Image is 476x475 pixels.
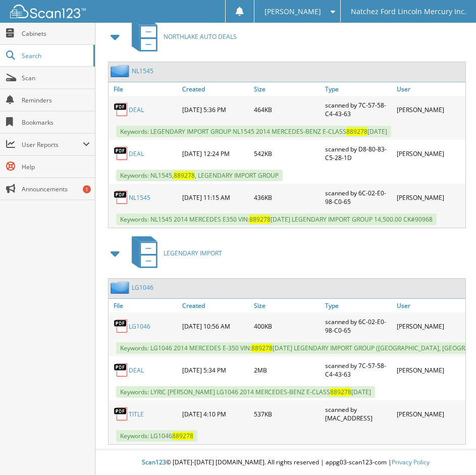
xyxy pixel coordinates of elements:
img: PDF.png [114,319,129,334]
img: PDF.png [114,406,129,421]
span: 889278 [251,344,273,352]
img: PDF.png [114,146,129,161]
div: 1 [83,185,91,193]
span: 889278 [346,127,367,136]
img: folder2.png [111,65,132,77]
div: [DATE] 10:56 AM [180,315,251,337]
span: Keywords: LYRIC [PERSON_NAME] LG1046 2014 MERCEDES-BENZ E-CLASS [DATE] [116,386,375,398]
a: Created [180,299,251,312]
span: 889278 [172,432,193,440]
div: [DATE] 4:10 PM [180,403,251,425]
div: scanned by D8-80-83-C5-28-1D [323,142,394,165]
div: scanned by 6C-02-E0-98-C0-65 [323,315,394,337]
div: scanned by 7C-57-58-C4-43-63 [323,98,394,121]
div: scanned by 6C-02-E0-98-C0-65 [323,186,394,208]
a: LEGENDARY IMPORT [126,233,222,273]
a: File [109,82,180,96]
div: [DATE] 12:24 PM [180,142,251,165]
span: Help [22,163,90,171]
div: © [DATE]-[DATE] [DOMAIN_NAME]. All rights reserved | appg03-scan123-com | [95,450,476,475]
span: Keywords: NL1545 2014 MERCEDES E350 VIN: [DATE] LEGENDARY IMPORT GROUP 14,500.00 CK#90968 [116,214,437,225]
a: Size [251,82,323,96]
a: DEAL [129,105,144,114]
a: NL1545 [132,67,153,75]
span: Cabinets [22,29,90,38]
span: Natchez Ford Lincoln Mercury Inc. [351,9,466,15]
span: Keywords: LEGENDARY IMPORT GROUP NL1545 2014 MERCEDES-BENZ E-CLASS [DATE] [116,126,391,137]
div: scanned by 7C-57-58-C4-43-63 [323,359,394,381]
span: Scan123 [142,458,166,466]
img: scan123-logo-white.svg [10,5,86,18]
a: NORTHLAKE AUTO DEALS [126,17,237,57]
a: Size [251,299,323,312]
div: [DATE] 5:34 PM [180,359,251,381]
div: 537KB [251,403,323,425]
a: Type [323,82,394,96]
img: PDF.png [114,102,129,117]
span: Keywords: LG1046 [116,430,197,442]
span: 889278 [249,215,271,224]
span: [PERSON_NAME] [265,9,321,15]
a: File [109,299,180,312]
span: Search [22,51,88,60]
div: [DATE] 5:36 PM [180,98,251,121]
img: PDF.png [114,362,129,378]
a: TITLE [129,410,144,418]
a: User [394,82,465,96]
span: LEGENDARY IMPORT [164,249,222,257]
a: User [394,299,465,312]
span: Reminders [22,96,90,104]
span: Scan [22,74,90,82]
a: Type [323,299,394,312]
div: 2MB [251,359,323,381]
a: Created [180,82,251,96]
a: LG1046 [132,283,153,292]
div: [PERSON_NAME] [394,359,465,381]
div: [DATE] 11:15 AM [180,186,251,208]
div: scanned by [MAC_ADDRESS] [323,403,394,425]
div: [PERSON_NAME] [394,403,465,425]
div: 400KB [251,315,323,337]
div: 464KB [251,98,323,121]
div: [PERSON_NAME] [394,98,465,121]
span: Keywords: NL1545, , LEGENDARY IMPORT GROUP [116,170,283,181]
span: User Reports [22,140,83,149]
div: [PERSON_NAME] [394,142,465,165]
span: 889278 [174,171,195,180]
span: Bookmarks [22,118,90,127]
div: [PERSON_NAME] [394,315,465,337]
img: folder2.png [111,281,132,294]
a: DEAL [129,366,144,375]
div: 436KB [251,186,323,208]
span: Announcements [22,185,90,193]
div: [PERSON_NAME] [394,186,465,208]
img: PDF.png [114,190,129,205]
span: NORTHLAKE AUTO DEALS [164,32,237,41]
a: NL1545 [129,193,150,202]
span: 889278 [330,388,351,396]
div: 542KB [251,142,323,165]
a: LG1046 [129,322,150,331]
a: DEAL [129,149,144,158]
a: Privacy Policy [392,458,430,466]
